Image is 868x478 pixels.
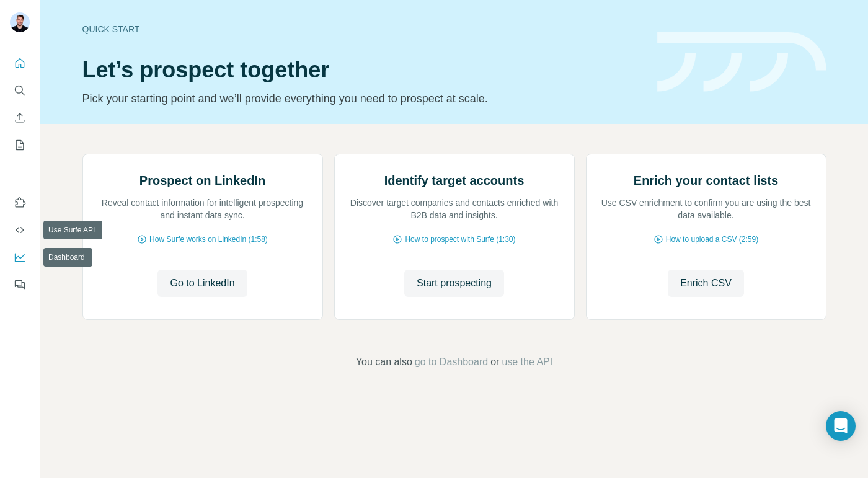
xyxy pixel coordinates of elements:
[82,23,642,35] div: Quick start
[404,270,504,297] button: Start prospecting
[490,355,499,370] span: or
[82,90,642,107] p: Pick your starting point and we’ll provide everything you need to prospect at scale.
[10,219,30,241] button: Use Surfe API
[668,270,744,297] button: Enrich CSV
[10,79,30,102] button: Search
[139,172,265,189] h2: Prospect on LinkedIn
[356,355,412,370] span: You can also
[405,234,515,245] span: How to prospect with Surfe (1:30)
[10,107,30,129] button: Enrich CSV
[10,246,30,268] button: Dashboard
[826,411,856,441] div: Open Intercom Messenger
[599,197,813,221] p: Use CSV enrichment to confirm you are using the best data available.
[680,276,732,291] span: Enrich CSV
[82,58,642,82] h1: Let’s prospect together
[10,273,30,296] button: Feedback
[149,234,268,245] span: How Surfe works on LinkedIn (1:58)
[502,355,552,370] button: use the API
[95,197,310,221] p: Reveal contact information for intelligent prospecting and instant data sync.
[170,276,234,291] span: Go to LinkedIn
[10,12,30,32] img: Avatar
[10,134,30,156] button: My lists
[10,192,30,214] button: Use Surfe on LinkedIn
[417,276,492,291] span: Start prospecting
[384,172,525,189] h2: Identify target accounts
[657,32,826,92] img: banner
[634,172,778,189] h2: Enrich your contact lists
[10,52,30,74] button: Quick start
[157,270,247,297] button: Go to LinkedIn
[415,355,488,370] button: go to Dashboard
[347,197,562,221] p: Discover target companies and contacts enriched with B2B data and insights.
[666,234,758,245] span: How to upload a CSV (2:59)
